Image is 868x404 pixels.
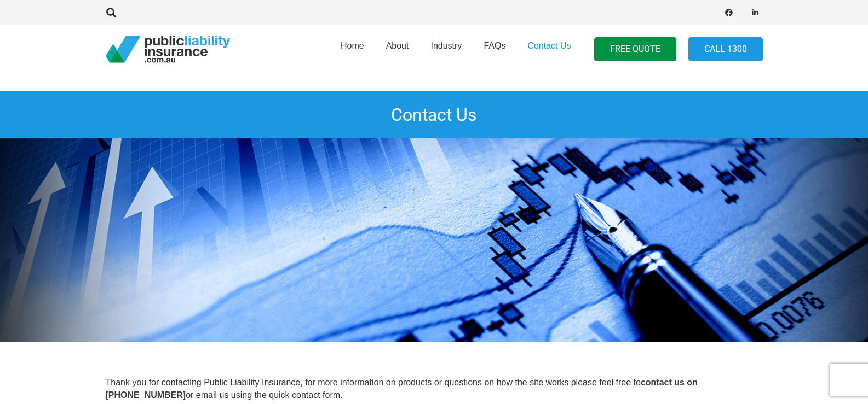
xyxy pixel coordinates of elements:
span: Contact Us [527,41,571,50]
a: About [375,21,420,77]
a: Call 1300 [688,37,763,62]
p: Thank you for contacting Public Liability Insurance, for more information on products or question... [106,377,763,401]
a: Industry [419,21,473,77]
a: Facebook [721,5,737,20]
span: About [386,41,409,50]
strong: contact us on [PHONE_NUMBER] [106,378,698,399]
a: LinkedIn [748,5,763,20]
a: Contact Us [516,21,582,77]
a: FAQs [473,21,516,77]
a: Search [101,8,123,17]
span: Industry [430,41,462,50]
span: Home [341,41,364,50]
span: FAQs [484,41,505,50]
a: pli_logotransparent [106,36,230,63]
a: FREE QUOTE [594,37,676,62]
a: Home [330,21,375,77]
